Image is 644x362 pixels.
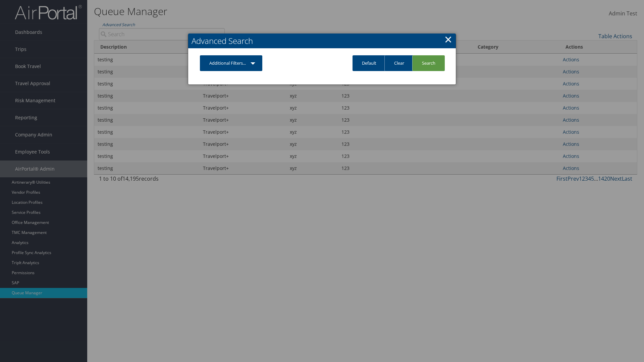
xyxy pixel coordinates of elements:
[188,34,456,48] h2: Advanced Search
[444,33,452,46] a: Close
[412,55,445,71] a: Search
[384,55,414,71] a: Clear
[200,55,262,71] a: Additional Filters...
[353,55,386,71] a: Default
